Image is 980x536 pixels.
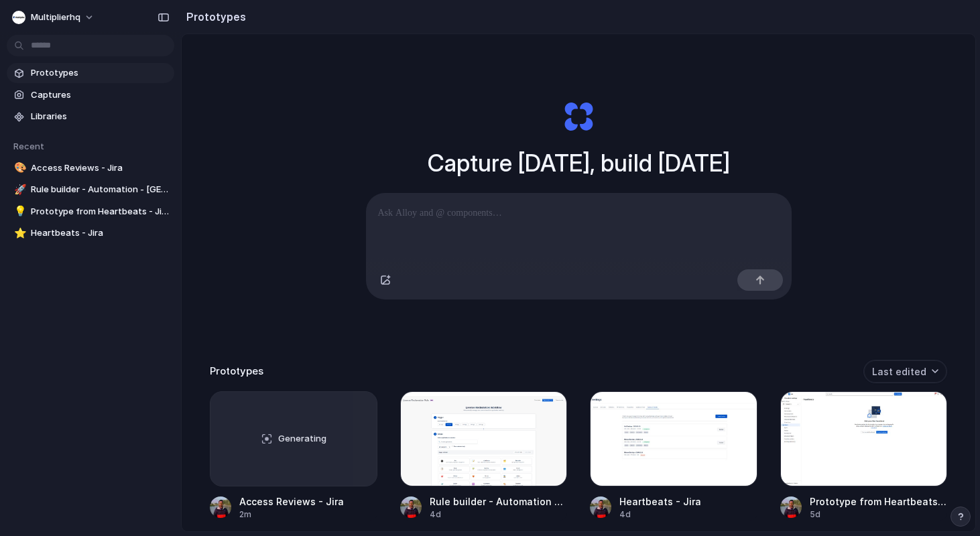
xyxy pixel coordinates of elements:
div: 💡 [14,204,23,219]
a: Prototype from Heartbeats - JiraPrototype from Heartbeats - Jira5d [780,391,948,521]
a: 💡Prototype from Heartbeats - Jira [7,202,174,222]
span: Access Reviews - Jira [31,161,169,175]
button: Last edited [863,360,947,383]
button: multiplierhq [7,7,101,28]
span: multiplierhq [31,11,80,24]
div: 5d [810,509,948,521]
a: Prototypes [7,63,174,83]
div: 🎨 [14,160,23,176]
button: 🚀 [12,183,25,196]
div: 4d [430,509,568,521]
a: 🎨Access Reviews - Jira [7,158,174,178]
a: 🚀Rule builder - Automation - [GEOGRAPHIC_DATA] [7,180,174,200]
h3: Prototypes [210,364,263,379]
a: Heartbeats - JiraHeartbeats - Jira4d [590,391,757,521]
a: Rule builder - Automation - JiraRule builder - Automation - [GEOGRAPHIC_DATA]4d [400,391,568,521]
span: Captures [31,88,169,102]
span: Heartbeats - Jira [31,226,169,240]
span: Generating [278,432,326,446]
a: Captures [7,85,174,105]
div: Prototype from Heartbeats - Jira [810,494,948,509]
button: ⭐ [12,226,25,240]
div: 2m [239,509,344,521]
button: 🎨 [12,161,25,175]
span: Prototype from Heartbeats - Jira [31,205,169,218]
a: ⭐Heartbeats - Jira [7,223,174,243]
div: Rule builder - Automation - [GEOGRAPHIC_DATA] [430,494,568,509]
span: Libraries [31,110,169,123]
div: Heartbeats - Jira [619,494,701,509]
a: GeneratingAccess Reviews - Jira2m [210,391,377,521]
span: Rule builder - Automation - [GEOGRAPHIC_DATA] [31,183,169,196]
span: Recent [13,141,44,151]
span: Prototypes [31,66,169,80]
h2: Prototypes [181,9,246,25]
a: Libraries [7,107,174,127]
div: 4d [619,509,701,521]
div: 🚀 [14,182,23,198]
div: ⭐ [14,226,23,241]
h1: Capture [DATE], build [DATE] [428,145,730,181]
div: Access Reviews - Jira [239,494,344,509]
button: 💡 [12,205,25,218]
